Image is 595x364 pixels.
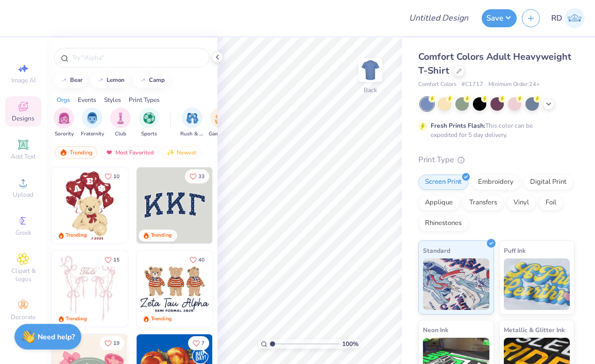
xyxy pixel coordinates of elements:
[212,167,288,244] img: edfb13fc-0e43-44eb-bea2-bf7fc0dd67f9
[113,174,120,179] span: 10
[201,341,205,346] span: 7
[212,251,288,327] img: d12c9beb-9502-45c7-ae94-40b97fdd6040
[96,77,105,83] img: trend_line.gif
[100,253,124,267] button: Like
[104,95,121,105] div: Styles
[11,76,36,84] span: Image AI
[551,12,562,24] span: RD
[11,313,36,321] span: Decorate
[507,195,536,211] div: Vinyl
[13,190,33,199] span: Upload
[129,95,160,105] div: Print Types
[180,130,204,138] span: Rush & Bid
[418,195,460,211] div: Applique
[78,95,96,105] div: Events
[107,77,125,83] div: lemon
[488,80,540,89] span: Minimum Order: 24 +
[38,332,75,342] strong: Need help?
[100,336,124,350] button: Like
[504,258,570,310] img: Puff Ink
[81,130,104,138] span: Fraternity
[149,77,165,83] div: camp
[15,229,31,237] span: Greek
[52,251,128,327] img: 83dda5b0-2158-48ca-832c-f6b4ef4c4536
[418,154,574,166] div: Print Type
[198,257,205,263] span: 40
[209,130,232,138] span: Game Day
[471,175,520,190] div: Embroidery
[209,108,232,138] button: filter button
[360,60,381,80] img: Back
[139,108,159,138] button: filter button
[462,80,483,89] span: # C1717
[539,195,563,211] div: Foil
[418,80,456,89] span: Comfort Colors
[66,232,87,239] div: Trending
[70,77,82,83] div: bear
[71,53,203,63] input: Try "Alpha"
[418,175,468,190] div: Screen Print
[137,167,213,244] img: 3b9aba4f-e317-4aa7-a679-c95a879539bd
[151,315,172,323] div: Trending
[113,257,120,263] span: 15
[418,216,468,231] div: Rhinestones
[133,73,169,88] button: camp
[127,167,203,244] img: e74243e0-e378-47aa-a400-bc6bcb25063a
[342,339,359,349] span: 100 %
[215,112,227,124] img: Game Day Image
[423,245,450,256] span: Standard
[162,146,201,159] div: Newest
[52,167,128,244] img: 587403a7-0594-4a7f-b2bd-0ca67a3ff8dd
[143,112,155,124] img: Sports Image
[198,174,205,179] span: 33
[54,108,74,138] div: filter for Sorority
[565,8,585,28] img: Rommel Del Rosario
[54,108,74,138] button: filter button
[551,8,585,28] a: RD
[401,8,477,28] input: Untitled Design
[54,73,87,88] button: bear
[482,9,517,27] button: Save
[185,169,209,183] button: Like
[423,324,448,335] span: Neon Ink
[431,121,557,140] div: This color can be expedited for 5 day delivery.
[5,267,41,283] span: Clipart & logos
[523,175,573,190] div: Digital Print
[188,336,209,350] button: Like
[185,253,209,267] button: Like
[60,77,68,83] img: trend_line.gif
[110,108,131,138] button: filter button
[110,108,131,138] div: filter for Club
[186,112,198,124] img: Rush & Bid Image
[418,50,571,77] span: Comfort Colors Adult Heavyweight T-Shirt
[91,73,129,88] button: lemon
[423,258,489,310] img: Standard
[66,315,87,323] div: Trending
[100,169,124,183] button: Like
[504,245,525,256] span: Puff Ink
[139,77,147,83] img: trend_line.gif
[87,112,98,124] img: Fraternity Image
[55,130,74,138] span: Sorority
[113,341,120,346] span: 19
[151,232,172,239] div: Trending
[137,251,213,327] img: a3be6b59-b000-4a72-aad0-0c575b892a6b
[58,112,70,124] img: Sorority Image
[166,149,175,156] img: Newest.gif
[55,146,97,159] div: Trending
[81,108,104,138] div: filter for Fraternity
[11,152,36,161] span: Add Text
[209,108,232,138] div: filter for Game Day
[57,95,70,105] div: Orgs
[431,122,485,130] strong: Fresh Prints Flash:
[81,108,104,138] button: filter button
[100,146,159,159] div: Most Favorited
[115,130,126,138] span: Club
[127,251,203,327] img: d12a98c7-f0f7-4345-bf3a-b9f1b718b86e
[141,130,157,138] span: Sports
[12,114,35,123] span: Designs
[105,149,113,156] img: most_fav.gif
[180,108,204,138] div: filter for Rush & Bid
[139,108,159,138] div: filter for Sports
[463,195,504,211] div: Transfers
